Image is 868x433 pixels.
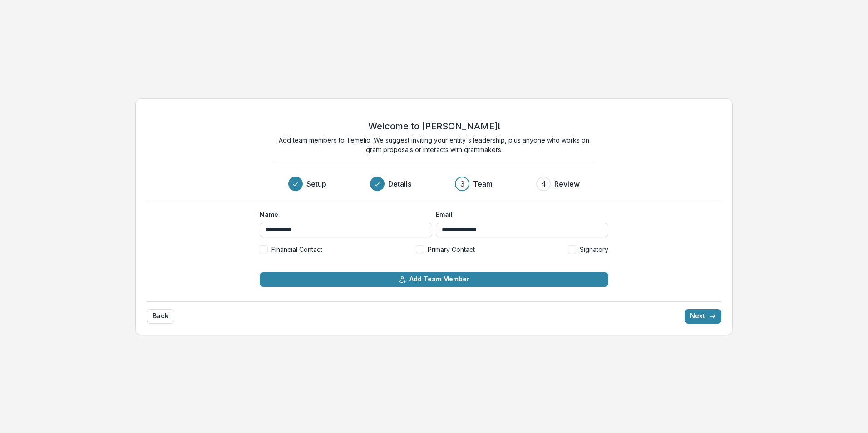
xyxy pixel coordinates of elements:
h3: Details [388,178,411,189]
button: Add Team Member [260,272,608,287]
h2: Welcome to [PERSON_NAME]! [368,121,500,132]
span: Signatory [580,245,608,254]
div: 4 [541,178,546,189]
p: Add team members to Temelio. We suggest inviting your entity's leadership, plus anyone who works ... [275,135,593,154]
span: Financial Contact [271,245,322,254]
h3: Review [554,178,580,189]
h3: Setup [306,178,326,189]
label: Name [260,210,427,219]
span: Primary Contact [428,245,475,254]
button: Next [685,309,721,324]
button: Back [147,309,174,324]
label: Email [436,210,603,219]
div: 3 [460,178,464,189]
h3: Team [473,178,493,189]
div: Progress [288,177,580,191]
